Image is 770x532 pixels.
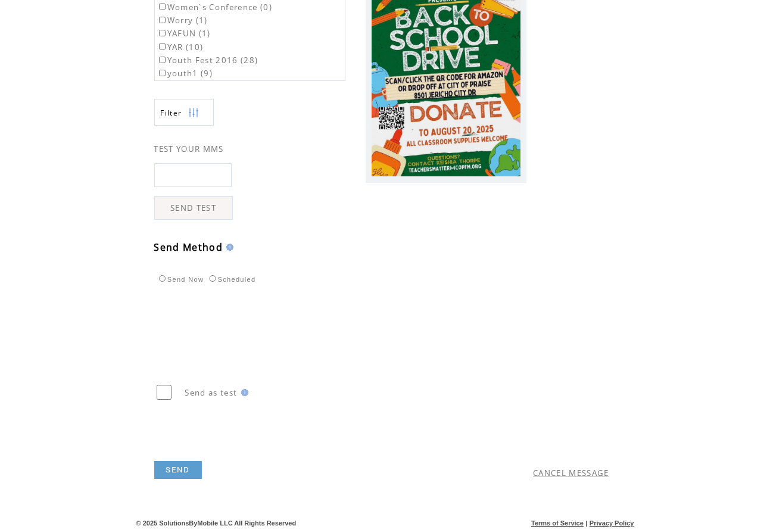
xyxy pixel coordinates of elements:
[159,17,166,23] input: Worry (1)
[206,276,255,283] label: Scheduled
[154,99,214,126] a: Filter
[157,55,258,66] label: Youth Fest 2016 (28)
[157,68,213,79] label: youth1 (9)
[136,519,297,527] span: © 2025 SolutionsByMobile LLC All Rights Reserved
[156,276,204,283] label: Send Now
[157,15,208,26] label: Worry (1)
[159,3,166,10] input: Women`s Conference (0)
[154,144,224,154] span: TEST YOUR MMS
[159,30,166,36] input: YAFUN (1)
[154,241,223,254] span: Send Method
[531,519,584,527] a: Terms of Service
[157,2,273,13] label: Women`s Conference (0)
[159,275,166,282] input: Send Now
[238,389,248,396] img: help.gif
[223,244,233,251] img: help.gif
[154,461,202,479] a: SEND
[159,43,166,49] input: YAR (10)
[157,42,204,52] label: YAR (10)
[154,196,233,220] a: SEND TEST
[188,99,199,126] img: filters.png
[161,108,182,118] span: Show filters
[590,519,634,527] a: Privacy Policy
[185,387,238,398] span: Send as test
[533,468,609,478] a: CANCEL MESSAGE
[159,57,166,63] input: Youth Fest 2016 (28)
[159,70,166,76] input: youth1 (9)
[157,28,211,39] label: YAFUN (1)
[209,275,216,282] input: Scheduled
[585,519,587,527] span: |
